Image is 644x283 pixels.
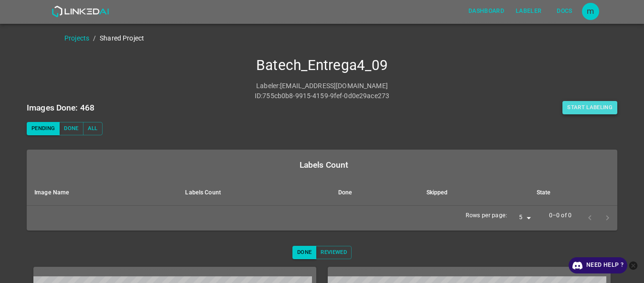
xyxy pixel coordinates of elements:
[34,158,613,172] div: Labels Count
[27,57,617,74] h4: Batech_Entrega4_09
[331,180,419,206] th: Done
[262,91,389,101] p: 755cb0b8-9915-4159-9fef-0d0e29ace273
[64,33,644,43] nav: breadcrumb
[510,1,547,21] a: Labeler
[463,1,510,21] a: Dashboard
[83,122,103,135] button: All
[465,3,508,19] button: Dashboard
[548,1,582,21] a: Docs
[177,180,330,206] th: Labels Count
[64,34,89,42] a: Projects
[529,180,617,206] th: State
[316,246,352,259] button: Reviewed
[512,3,545,19] button: Labeler
[569,257,627,273] a: Need Help ?
[27,180,177,206] th: Image Name
[562,101,617,114] button: Start Labeling
[280,81,388,91] p: [EMAIL_ADDRESS][DOMAIN_NAME]
[550,3,580,19] button: Docs
[419,180,529,206] th: Skipped
[100,33,144,43] p: Shared Project
[256,81,280,91] p: Labeler :
[292,246,316,259] button: Done
[582,3,599,20] button: Open settings
[27,101,94,114] h6: Images Done: 468
[52,6,109,17] img: LinkedAI
[59,122,83,135] button: Done
[511,212,534,224] div: 5
[549,212,571,220] p: 0–0 of 0
[93,33,96,43] li: /
[27,122,60,135] button: Pending
[582,3,599,20] div: m
[627,257,639,273] button: close-help
[255,91,262,101] p: ID :
[466,212,507,220] p: Rows per page:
